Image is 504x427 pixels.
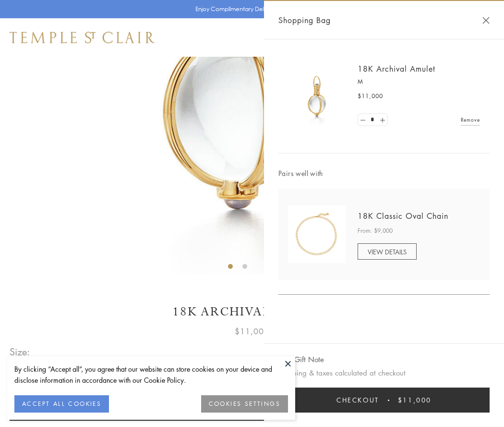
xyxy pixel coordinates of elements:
[358,243,417,260] a: VIEW DETAILS
[278,14,331,26] span: Shopping Bag
[235,325,269,338] span: $11,000
[14,395,109,413] button: ACCEPT ALL COOKIES
[461,114,480,125] a: Remove
[368,247,407,256] span: VIEW DETAILS
[358,114,368,126] a: Set quantity to 0
[195,4,304,14] p: Enjoy Complimentary Delivery & Returns
[358,77,480,87] p: M
[358,63,435,74] a: 18K Archival Amulet
[358,226,393,236] span: From: $9,000
[288,205,346,263] img: N88865-OV18
[278,388,490,413] button: Checkout $11,000
[278,168,490,179] span: Pairs well with
[336,395,379,405] span: Checkout
[14,364,288,386] div: By clicking “Accept all”, you agree that our website can store cookies on your device and disclos...
[10,344,31,360] span: Size:
[358,211,448,221] a: 18K Classic Oval Chain
[377,114,387,126] a: Set quantity to 2
[278,353,324,365] button: Add Gift Note
[201,395,288,413] button: COOKIES SETTINGS
[288,67,346,125] img: 18K Archival Amulet
[278,367,490,379] p: Shipping & taxes calculated at checkout
[10,32,155,43] img: Temple St. Clair
[10,303,494,320] h1: 18K Archival Amulet
[398,395,432,405] span: $11,000
[482,17,490,24] button: Close Shopping Bag
[358,91,383,101] span: $11,000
